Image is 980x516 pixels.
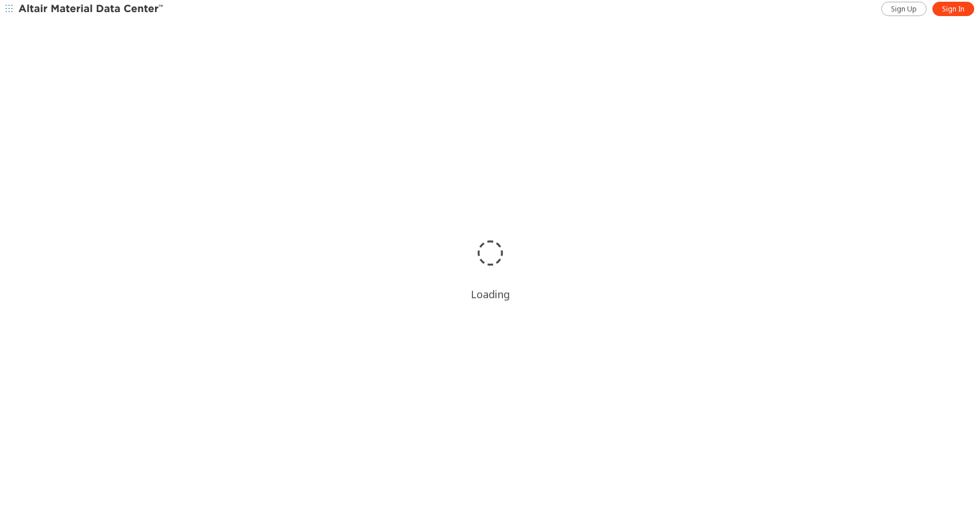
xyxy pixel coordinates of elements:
[881,2,927,16] a: Sign Up
[891,5,917,14] span: Sign Up
[942,5,964,14] span: Sign In
[932,2,974,16] a: Sign In
[18,3,165,15] img: Altair Material Data Center
[471,287,510,301] div: Loading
